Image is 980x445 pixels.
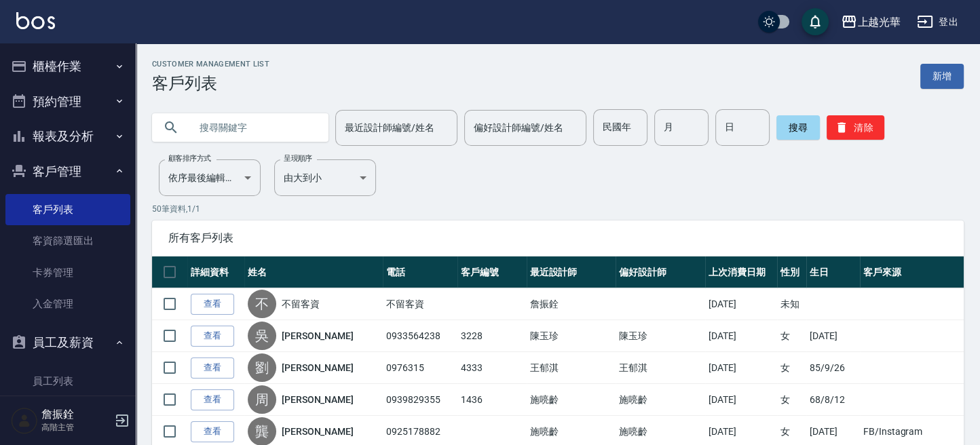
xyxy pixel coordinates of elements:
[191,389,234,410] a: 查看
[5,119,130,154] button: 報表及分析
[383,288,457,320] td: 不留客資
[806,384,860,416] td: 68/8/12
[191,326,234,347] a: 查看
[383,352,457,384] td: 0976315
[168,231,947,245] span: 所有客戶列表
[777,352,806,384] td: 女
[457,384,526,416] td: 1436
[705,352,777,384] td: [DATE]
[190,109,318,146] input: 搜尋關鍵字
[5,288,130,320] a: 入金管理
[248,353,276,382] div: 劉
[920,64,964,89] a: 新增
[705,256,777,288] th: 上次消費日期
[616,384,705,416] td: 施喨齡
[616,256,705,288] th: 偏好設計師
[282,393,354,406] a: [PERSON_NAME]
[282,297,320,311] a: 不留客資
[911,9,964,35] button: 登出
[776,115,820,140] button: 搜尋
[827,115,884,140] button: 清除
[191,357,234,379] a: 查看
[5,325,130,360] button: 員工及薪資
[191,421,234,442] a: 查看
[248,322,276,350] div: 吳
[835,8,906,36] button: 上越光華
[187,256,244,288] th: 詳細資料
[152,60,269,69] h2: Customer Management List
[282,425,354,438] a: [PERSON_NAME]
[527,256,616,288] th: 最近設計師
[860,256,964,288] th: 客戶來源
[383,256,457,288] th: 電話
[5,194,130,225] a: 客戶列表
[777,384,806,416] td: 女
[383,320,457,352] td: 0933564238
[5,257,130,288] a: 卡券管理
[284,153,312,163] label: 呈現順序
[777,288,806,320] td: 未知
[806,320,860,352] td: [DATE]
[527,352,616,384] td: 王郁淇
[244,256,383,288] th: 姓名
[616,320,705,352] td: 陳玉珍
[16,12,55,29] img: Logo
[5,154,130,189] button: 客戶管理
[5,49,130,84] button: 櫃檯作業
[11,407,38,434] img: Person
[5,366,130,397] a: 員工列表
[41,421,111,433] p: 高階主管
[616,352,705,384] td: 王郁淇
[457,320,526,352] td: 3228
[777,256,806,288] th: 性別
[168,153,211,163] label: 顧客排序方式
[152,74,269,93] h3: 客戶列表
[527,288,616,320] td: 詹振銓
[705,288,777,320] td: [DATE]
[5,84,130,119] button: 預約管理
[41,408,111,421] h5: 詹振銓
[527,384,616,416] td: 施喨齡
[705,384,777,416] td: [DATE]
[857,14,901,31] div: 上越光華
[777,320,806,352] td: 女
[457,352,526,384] td: 4333
[806,352,860,384] td: 85/9/26
[5,225,130,256] a: 客資篩選匯出
[527,320,616,352] td: 陳玉珍
[152,203,964,215] p: 50 筆資料, 1 / 1
[274,159,376,196] div: 由大到小
[705,320,777,352] td: [DATE]
[802,8,829,35] button: save
[282,361,354,374] a: [PERSON_NAME]
[457,256,526,288] th: 客戶編號
[282,329,354,343] a: [PERSON_NAME]
[383,384,457,416] td: 0939829355
[191,294,234,315] a: 查看
[248,290,276,318] div: 不
[248,385,276,414] div: 周
[806,256,860,288] th: 生日
[159,159,261,196] div: 依序最後編輯時間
